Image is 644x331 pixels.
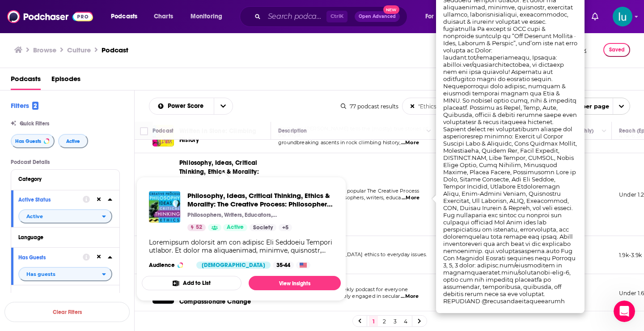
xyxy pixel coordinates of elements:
[51,72,80,90] a: Episodes
[4,302,130,322] button: Clear Filters
[223,224,247,231] a: Active
[67,46,91,54] h1: Culture
[613,7,632,26] img: User Profile
[369,316,378,327] a: 1
[355,11,400,22] button: Open AdvancedNew
[142,276,241,290] button: Add to List
[567,98,630,115] button: open menu
[179,159,268,230] a: Philosophy, Ideas, Critical Thinking, Ethics & Morality: The Creative Process: Philosophers, Writ...
[18,209,112,224] button: open menu
[102,46,128,54] h3: Podcast
[613,7,632,26] button: Show profile menu
[11,72,41,90] a: Podcasts
[278,188,419,194] span: Philosophy episodes of the popular The Creative Process
[390,316,399,327] a: 3
[179,159,265,229] span: Philosophy, Ideas, Critical Thinking, Ethics & Morality: The Creative Process: Philosophers, Writ...
[599,126,610,137] button: Column Actions
[619,251,642,259] p: 1.9k-3.9k
[18,176,106,182] div: Category
[359,14,396,19] span: Open Advanced
[140,132,148,140] span: Toggle select row
[154,10,173,23] span: Charts
[66,139,80,144] span: Active
[264,9,326,24] input: Search podcasts, credits, & more...
[401,139,419,146] span: ...More
[279,224,292,231] a: +5
[614,301,635,322] iframe: Intercom live chat
[18,267,112,281] h2: filter dropdown
[273,262,294,269] div: 35-44
[196,262,271,269] div: [DEMOGRAPHIC_DATA]
[153,125,174,136] div: Podcast
[18,231,112,242] button: Language
[341,103,398,110] div: 77 podcast results
[18,173,112,185] button: Category
[149,98,233,115] h2: Choose List sort
[191,10,222,23] span: Monitoring
[401,293,419,300] span: ...More
[168,103,207,109] span: Power Score
[401,316,410,327] a: 4
[184,9,234,24] button: open menu
[326,11,347,22] span: Ctrl K
[588,9,602,24] a: Show notifications dropdown
[26,272,55,277] span: Has guests
[18,234,106,241] div: Language
[11,134,55,148] button: Has Guests
[249,276,341,290] a: View Insights
[18,209,112,224] h2: filter dropdown
[250,224,276,231] a: Society
[18,251,83,262] button: Has Guests
[568,99,609,113] span: 25 per page
[20,120,49,127] span: Quick Filters
[11,159,120,165] p: Podcast Details
[383,5,399,14] span: New
[214,98,233,114] button: open menu
[58,134,88,148] button: Active
[149,103,214,109] button: open menu
[278,293,400,299] span: curious, interested or actively engaged in secular
[11,101,38,110] h2: Filters
[18,289,112,300] button: Brand Safety & Suitability
[227,223,244,232] span: Active
[278,139,400,146] span: groundbreaking ascents in rock climbing history,
[613,7,632,26] span: Logged in as lusodano
[187,224,206,231] a: 52
[26,214,43,219] span: Active
[15,139,41,144] span: Has Guests
[18,254,77,261] div: Has Guests
[278,125,307,136] div: Description
[18,194,83,205] button: Active Status
[609,47,625,53] span: Saved
[419,9,472,24] button: open menu
[603,43,630,57] button: Saved
[424,126,434,137] button: Column Actions
[33,46,56,54] a: Browse
[18,267,112,281] button: open menu
[187,191,334,208] a: Philosophy, Ideas, Critical Thinking, Ethics & Morality: The Creative Process: Philosophers, Writ...
[149,262,189,269] h3: Audience
[402,194,419,202] span: ...More
[7,8,93,25] img: Podchaser - Follow, Share and Rate Podcasts
[196,223,202,232] span: 52
[187,211,277,219] p: Philosophers, Writers, Educators, Creative Thinkers, Spiritual Leaders, Environmentalists & Bioet...
[149,238,334,254] div: Loremipsum dolorsit am con adipisc Eli Seddoeiu Tempori utlabor. Et dolor ma aliquaenimad, minimv...
[149,191,180,223] img: Philosophy, Ideas, Critical Thinking, Ethics & Morality: The Creative Process: Philosophers, Writ...
[248,6,416,27] div: Search podcasts, credits, & more...
[425,10,461,23] span: For Business
[111,10,137,23] span: Podcasts
[278,251,427,258] span: Bringing [DEMOGRAPHIC_DATA] ethics to everyday issues.
[380,316,389,327] a: 2
[18,197,77,203] div: Active Status
[32,102,38,110] span: 2
[105,9,149,24] button: open menu
[148,9,178,24] a: Charts
[18,292,105,298] div: Brand Safety & Suitability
